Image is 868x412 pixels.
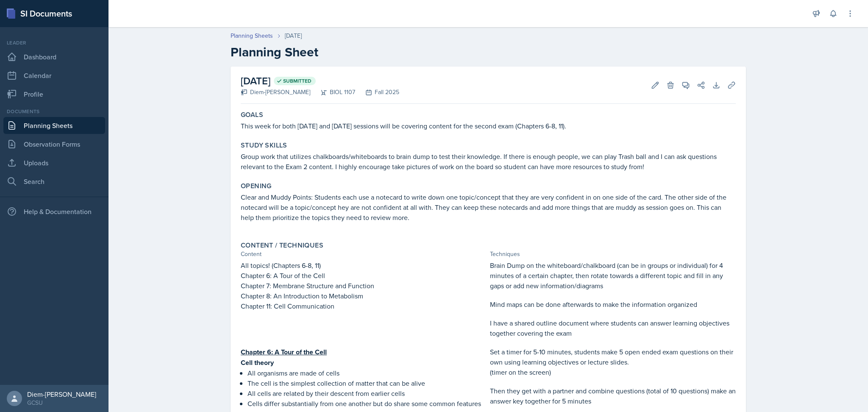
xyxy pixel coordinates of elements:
span: Submitted [283,78,312,84]
p: All organisms are made of cells [248,368,487,378]
h2: Planning Sheet [231,45,746,60]
div: GCSU [27,398,96,407]
a: Calendar [3,67,105,84]
p: I have a shared outline document where students can answer learning objectives together covering ... [490,318,736,338]
div: Diem-[PERSON_NAME] [241,88,310,97]
a: Uploads [3,154,105,171]
div: Leader [3,39,105,47]
p: (timer on the screen) [490,367,736,377]
p: The cell is the simplest collection of matter that can be alive [248,378,487,388]
div: Documents [3,108,105,115]
label: Content / Techniques [241,241,323,250]
a: Observation Forms [3,136,105,153]
a: Search [3,173,105,190]
p: All topics! (Chapters 6-8, 11) [241,260,487,270]
a: Planning Sheets [3,117,105,134]
p: Set a timer for 5-10 minutes, students make 5 open ended exam questions on their own using learni... [490,347,736,367]
div: Techniques [490,250,736,259]
p: All cells are related by their descent from earlier cells [248,388,487,398]
p: Chapter 8: An Introduction to Metabolism [241,291,487,301]
div: [DATE] [285,31,302,40]
p: Chapter 11: Cell Communication [241,301,487,311]
div: BIOL 1107 [310,88,355,97]
label: Opening [241,182,272,190]
u: Chapter 6: A Tour of the Cell [241,347,327,357]
p: Brain Dump on the whiteboard/chalkboard (can be in groups or individual) for 4 minutes of a certa... [490,260,736,291]
a: Planning Sheets [231,31,273,40]
p: Chapter 7: Membrane Structure and Function [241,281,487,291]
strong: Cell theory [241,358,274,367]
p: Then they get with a partner and combine questions (total of 10 questions) make an answer key tog... [490,386,736,406]
p: This week for both [DATE] and [DATE] sessions will be covering content for the second exam (Chapt... [241,121,736,131]
div: Help & Documentation [3,203,105,220]
div: Content [241,250,487,259]
div: Diem-[PERSON_NAME] [27,390,96,398]
p: Clear and Muddy Points: Students each use a notecard to write down one topic/concept that they ar... [241,192,736,223]
label: Goals [241,111,263,119]
p: Group work that utilizes chalkboards/whiteboards to brain dump to test their knowledge. If there ... [241,151,736,172]
p: Cells differ substantially from one another but do share some common features [248,398,487,409]
a: Profile [3,86,105,103]
p: Chapter 6: A Tour of the Cell [241,270,487,281]
p: Mind maps can be done afterwards to make the information organized [490,299,736,309]
label: Study Skills [241,141,287,150]
h2: [DATE] [241,73,399,89]
div: Fall 2025 [355,88,399,97]
a: Dashboard [3,48,105,65]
